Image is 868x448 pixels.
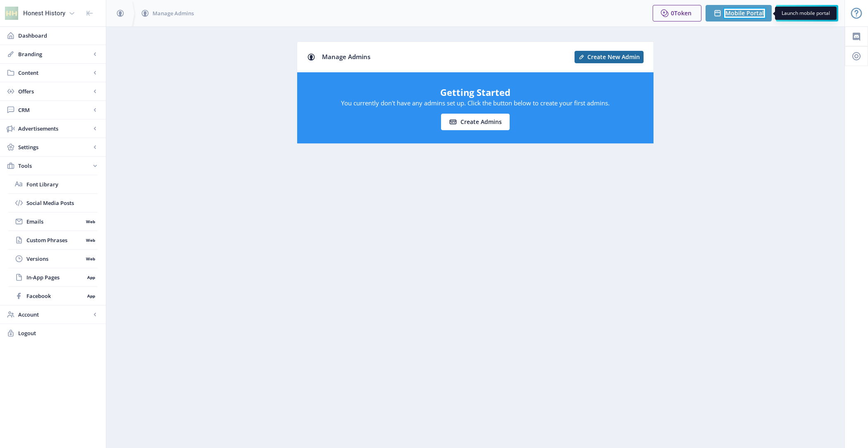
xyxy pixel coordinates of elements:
span: Mobile Portal [725,10,764,17]
span: Emails [26,217,83,226]
span: Branding [18,50,91,58]
span: In-App Pages [26,273,84,281]
span: CRM [18,106,91,114]
a: New page [570,51,644,63]
span: Launch mobile portal [782,10,830,17]
span: Account [18,310,91,319]
span: Manage Admins [153,9,194,17]
a: In-App PagesApp [8,268,98,286]
span: Versions [26,255,83,263]
span: Settings [18,143,91,151]
nb-badge: Web [83,217,98,226]
a: VersionsWeb [8,250,98,268]
span: Custom Phrases [26,236,83,244]
button: Create admins [441,114,510,130]
span: Create New Admin [587,54,640,60]
span: Advertisements [18,124,91,133]
nb-badge: App [84,273,98,281]
span: Font Library [26,180,98,188]
span: Facebook [26,292,84,300]
div: Honest History [23,4,65,22]
span: Content [18,69,91,77]
span: Social Media Posts [26,199,98,207]
span: Manage Admins [322,52,370,61]
a: EmailsWeb [8,212,98,231]
h5: Getting Started [305,86,645,99]
span: Logout [18,329,99,337]
app-collection-view: Manage Admins [297,41,654,144]
button: Create New Admin [575,51,644,63]
a: Font Library [8,175,98,193]
nb-badge: Web [83,236,98,244]
nb-badge: App [84,292,98,300]
a: FacebookApp [8,287,98,305]
nb-badge: Web [83,255,98,263]
button: 0Token [653,5,701,21]
span: Token [674,9,692,17]
button: Live Preview [776,5,838,21]
img: properties.app_icon.png [5,7,18,20]
a: Custom PhrasesWeb [8,231,98,249]
p: You currently don't have any admins set up. Click the button below to create your first admins. [305,99,645,107]
a: Social Media Posts [8,194,98,212]
span: Offers [18,87,91,95]
span: Dashboard [18,31,99,40]
button: Mobile Portal [706,5,772,21]
span: Tools [18,162,91,170]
